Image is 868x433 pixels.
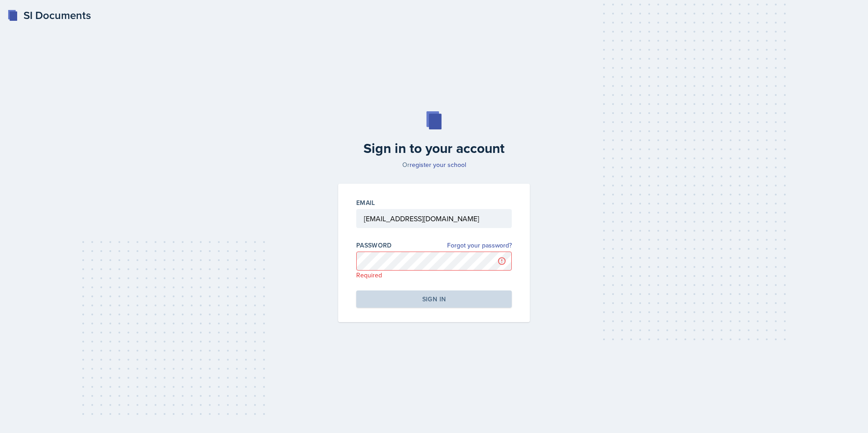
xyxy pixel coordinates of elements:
[447,241,512,250] a: Forgot your password?
[356,198,375,207] label: Email
[333,140,535,157] h2: Sign in to your account
[410,160,466,169] a: register your school
[356,290,512,308] button: Sign in
[333,160,535,169] p: Or
[356,241,392,250] label: Password
[7,7,91,24] a: SI Documents
[356,209,512,228] input: Email
[422,295,446,304] div: Sign in
[356,271,512,280] p: Required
